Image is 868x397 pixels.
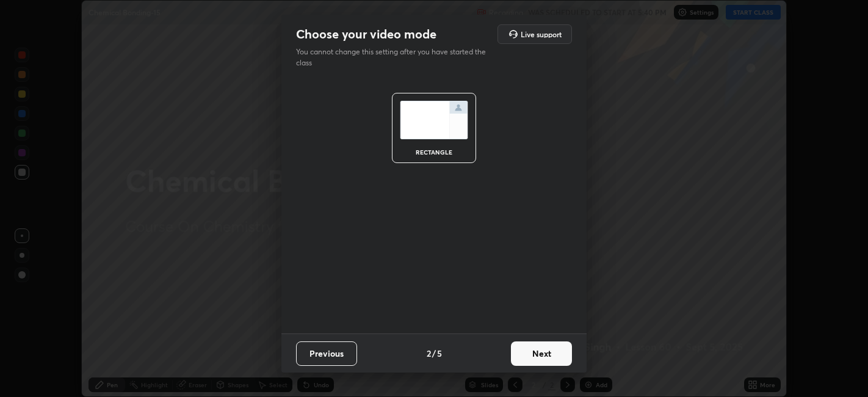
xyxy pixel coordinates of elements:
[410,149,458,155] div: rectangle
[437,347,442,360] h4: 5
[296,46,494,68] p: You cannot change this setting after you have started the class
[521,31,562,38] h5: Live support
[296,341,357,366] button: Previous
[427,347,431,360] h4: 2
[432,347,436,360] h4: /
[511,341,572,366] button: Next
[296,26,436,42] h2: Choose your video mode
[400,101,468,139] img: normalScreenIcon.ae25ed63.svg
